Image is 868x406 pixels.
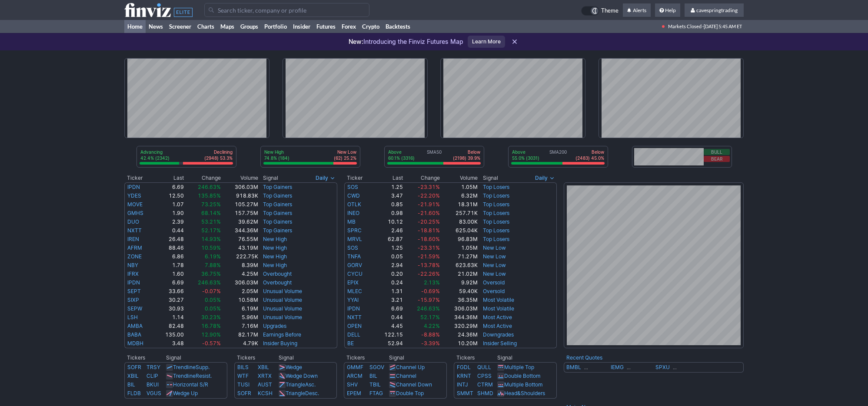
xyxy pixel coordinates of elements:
[418,236,440,242] span: -18.60%
[305,381,316,388] span: Asc.
[201,271,221,277] span: 36.75%
[347,184,358,190] a: SOS
[457,390,473,396] a: SMMT
[127,323,143,329] a: AMBA
[581,6,619,16] a: Theme
[347,279,359,286] a: EPIX
[173,381,208,388] a: Horizontal S/R
[201,227,221,234] span: 52.17%
[483,314,512,320] a: Most Active
[440,209,478,218] td: 257.71K
[483,184,509,190] a: Top Losers
[263,262,287,268] a: New High
[440,322,478,330] td: 320.29M
[347,340,354,347] a: BE
[221,218,259,226] td: 39.62M
[154,218,184,226] td: 2.39
[127,279,140,286] a: IPDN
[201,201,221,208] span: 73.25%
[347,331,360,338] a: DELL
[127,210,143,216] a: GMHS
[704,149,730,155] button: Bull
[154,296,184,304] td: 30.27
[347,253,361,260] a: TNFA
[258,381,272,388] a: AUST
[146,390,161,396] a: VGUS
[124,20,146,33] a: Home
[483,227,509,234] a: Top Losers
[373,209,403,218] td: 0.98
[418,184,440,190] span: -23.31%
[205,297,221,303] span: 0.05%
[154,261,184,270] td: 1.78
[263,297,302,303] a: Unusual Volume
[440,182,478,191] td: 1.05M
[127,288,141,294] a: SEPT
[440,304,478,313] td: 306.03M
[566,354,602,361] b: Recent Quotes
[424,279,440,286] span: 2.13%
[483,218,509,225] a: Top Losers
[201,244,221,251] span: 10.59%
[124,174,154,182] th: Ticker
[477,364,491,370] a: QULL
[373,200,403,209] td: 0.85
[154,200,184,209] td: 1.07
[140,155,170,161] p: 42.4% (2342)
[483,305,514,312] a: Most Volatile
[504,373,540,379] a: Double Bottom
[198,192,221,199] span: 135.85%
[286,390,319,396] a: TriangleDesc.
[347,381,358,388] a: SHV
[166,20,194,33] a: Screener
[154,322,184,330] td: 82.48
[418,262,440,268] span: -13.78%
[154,174,184,182] th: Last
[396,390,424,396] a: Double Top
[611,363,624,372] a: IEMG
[313,20,339,33] a: Futures
[373,304,403,313] td: 6.69
[418,192,440,199] span: -22.20%
[154,235,184,244] td: 26.48
[483,340,517,347] a: Insider Selling
[127,364,141,370] a: SOFR
[221,296,259,304] td: 10.58M
[173,364,196,370] span: Trendline
[221,322,259,330] td: 7.16M
[205,305,221,312] span: 0.05%
[127,262,138,268] a: NBY
[344,174,373,182] th: Ticker
[623,3,651,17] a: Alerts
[347,323,362,329] a: OPEN
[440,270,478,278] td: 21.02M
[347,218,356,225] a: MB
[263,201,292,208] a: Top Gainers
[221,191,259,200] td: 918.83K
[347,297,359,303] a: YYAI
[373,270,403,278] td: 0.20
[504,364,534,370] a: Multiple Top
[359,20,382,33] a: Crypto
[347,201,361,208] a: OTLK
[286,373,318,379] a: Wedge Down
[221,235,259,244] td: 76.55M
[313,174,337,182] button: Signals interval
[483,210,509,216] a: Top Losers
[420,314,440,320] span: 52.17%
[127,390,141,396] a: FLDB
[237,381,249,388] a: TUSI
[221,244,259,252] td: 43.19M
[373,278,403,287] td: 0.24
[140,149,170,155] p: Advancing
[382,20,413,33] a: Backtests
[261,20,290,33] a: Portfolio
[127,340,143,347] a: MDBH
[263,314,302,320] a: Unusual Volume
[347,262,362,268] a: GORV
[685,3,744,17] a: cavespringtrading
[205,262,221,268] span: 7.88%
[173,373,212,379] a: TrendlineResist.
[424,323,440,329] span: 4.22%
[237,373,249,379] a: WTF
